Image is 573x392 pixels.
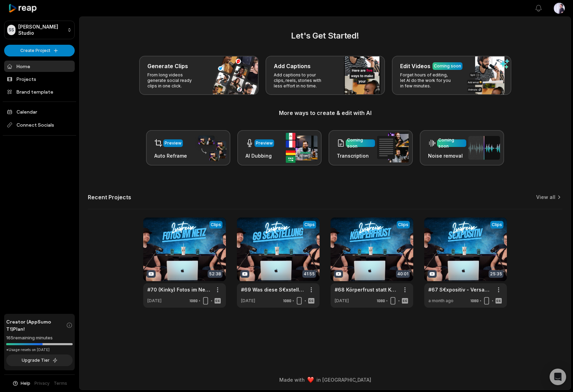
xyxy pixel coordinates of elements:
[147,286,211,293] a: #70 (Kinky) Fotos im Netz?! - Die unsichtbare Gefahr von Fotopoints, Fotoshootings etc.
[6,335,73,341] div: 165 remaining minutes
[6,354,73,366] button: Upgrade Tier
[195,135,226,161] img: auto_reframe.png
[21,380,30,386] span: Help
[88,109,562,117] h3: More ways to create & edit with AI
[536,194,555,201] a: View all
[428,286,492,293] a: #67 S€xpositiv - Versaut oder ganz normal?!
[4,45,75,56] button: Create Project
[347,137,374,149] div: Coming soon
[147,62,188,70] h3: Generate Clips
[86,376,564,383] div: Made with in [GEOGRAPHIC_DATA]
[377,133,409,162] img: transcription.png
[165,140,181,146] div: Preview
[147,72,201,89] p: From long videos generate social ready clips in one click.
[335,286,398,293] a: #68 Körperfrust statt Körperlust - Die Unzufriedenheit mit unseren Körpern
[34,380,50,386] a: Privacy
[4,61,75,72] a: Home
[337,152,375,159] h3: Transcription
[550,369,566,385] div: Open Intercom Messenger
[308,377,314,383] img: heart emoji
[54,380,67,386] a: Terms
[438,137,465,149] div: Coming soon
[468,136,500,160] img: noise_removal.png
[88,194,131,201] h2: Recent Projects
[4,86,75,97] a: Brand template
[4,73,75,85] a: Projects
[4,119,75,131] span: Connect Socials
[256,140,273,146] div: Preview
[434,63,461,69] div: Coming soon
[246,152,274,159] h3: AI Dubbing
[12,380,30,386] button: Help
[241,286,304,293] a: #69 Was diese S€xstellung für uns so besonders macht - Old but gold und niemals langweilig -
[18,24,64,36] p: [PERSON_NAME] Studio
[6,318,66,332] span: Creator (AppSumo T1) Plan!
[154,152,187,159] h3: Auto Reframe
[274,62,311,70] h3: Add Captions
[286,133,317,163] img: ai_dubbing.png
[428,152,466,159] h3: Noise removal
[88,30,562,42] h2: Let's Get Started!
[400,72,454,89] p: Forget hours of editing, let AI do the work for you in few minutes.
[400,62,430,70] h3: Edit Videos
[6,347,73,352] div: *Usage resets on [DATE]
[4,106,75,117] a: Calendar
[7,25,15,35] div: SS
[274,72,327,89] p: Add captions to your clips, reels, stories with less effort in no time.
